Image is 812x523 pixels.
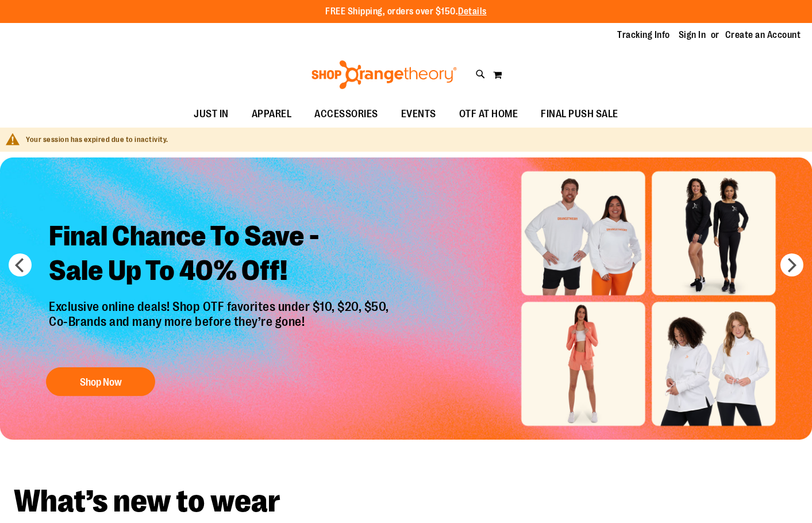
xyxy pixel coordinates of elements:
[780,253,803,276] button: next
[529,101,630,128] a: FINAL PUSH SALE
[182,101,240,128] a: JUST IN
[310,60,459,89] img: Shop Orangetheory
[303,101,390,128] a: ACCESSORIES
[725,29,801,41] a: Create an Account
[448,101,530,128] a: OTF AT HOME
[314,101,378,127] span: ACCESSORIES
[252,101,292,127] span: APPAREL
[459,101,518,127] span: OTF AT HOME
[40,210,401,402] a: Final Chance To Save -Sale Up To 40% Off! Exclusive online deals! Shop OTF favorites under $10, $...
[390,101,448,128] a: EVENTS
[40,210,401,299] h2: Final Chance To Save - Sale Up To 40% Off!
[541,101,618,127] span: FINAL PUSH SALE
[46,367,155,396] button: Shop Now
[26,134,801,145] div: Your session has expired due to inactivity.
[40,299,401,356] p: Exclusive online deals! Shop OTF favorites under $10, $20, $50, Co-Brands and many more before th...
[240,101,303,128] a: APPAREL
[325,5,487,18] p: FREE Shipping, orders over $150.
[458,6,487,17] a: Details
[617,29,670,41] a: Tracking Info
[194,101,229,127] span: JUST IN
[401,101,436,127] span: EVENTS
[14,486,798,517] h2: What’s new to wear
[9,253,32,276] button: prev
[679,29,706,41] a: Sign In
